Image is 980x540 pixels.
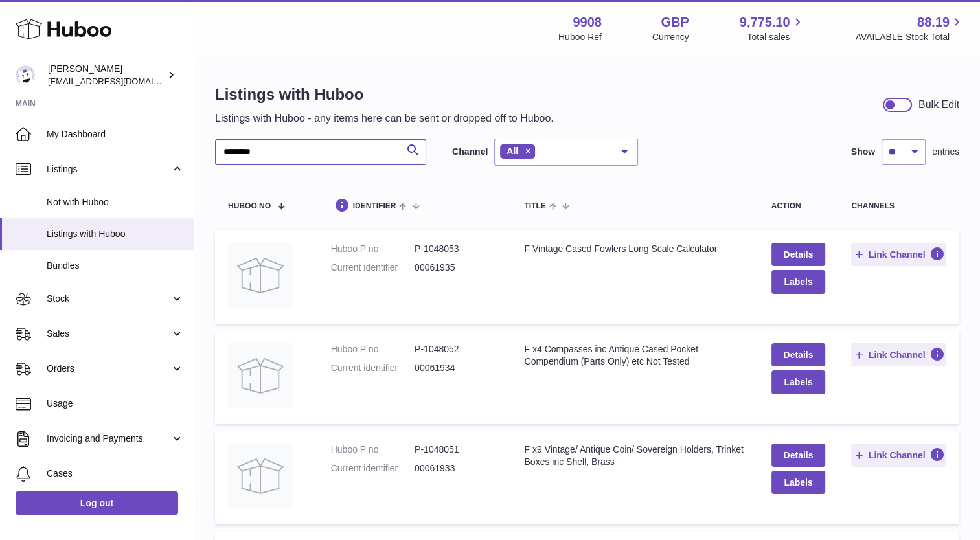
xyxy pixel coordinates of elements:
dd: 00061933 [415,462,498,475]
span: [EMAIL_ADDRESS][DOMAIN_NAME] [48,76,190,86]
span: 88.19 [917,14,950,31]
div: F Vintage Cased Fowlers Long Scale Calculator [524,243,745,255]
span: Huboo no [228,202,271,210]
span: All [507,146,518,156]
a: 9,775.10 Total sales [740,14,805,43]
dt: Huboo P no [331,343,415,355]
img: F x4 Compasses inc Antique Cased Pocket Compendium (Parts Only) etc Not Tested [228,343,293,408]
span: Not with Huboo [47,196,184,208]
span: Cases [47,467,184,480]
span: AVAILABLE Stock Total [855,31,964,43]
span: 9,775.10 [740,14,790,31]
span: Stock [47,293,170,305]
span: Usage [47,398,184,410]
div: Currency [652,31,689,43]
dd: P-1048051 [415,444,498,456]
img: tbcollectables@hotmail.co.uk [16,65,35,85]
dt: Huboo P no [331,243,415,255]
span: Listings with Huboo [47,228,184,240]
span: identifier [353,202,396,210]
div: F x9 Vintage/ Antique Coin/ Sovereign Holders, Trinket Boxes inc Shell, Brass [524,444,745,468]
dd: 00061935 [415,262,498,274]
a: Details [771,444,826,467]
button: Labels [771,471,826,494]
span: Listings [47,163,170,175]
a: Details [771,243,826,266]
span: My Dashboard [47,128,184,141]
button: Labels [771,370,826,394]
div: channels [851,202,946,210]
dt: Current identifier [331,362,415,374]
span: Link Channel [869,449,926,461]
span: title [524,202,545,210]
button: Link Channel [851,243,946,266]
button: Link Channel [851,343,946,366]
dt: Current identifier [331,262,415,274]
div: F x4 Compasses inc Antique Cased Pocket Compendium (Parts Only) etc Not Tested [524,343,745,368]
strong: 9908 [573,14,602,31]
img: F x9 Vintage/ Antique Coin/ Sovereign Holders, Trinket Boxes inc Shell, Brass [228,444,293,508]
strong: GBP [661,14,689,31]
a: Details [771,343,826,366]
span: Orders [47,363,170,375]
span: Bundles [47,260,184,272]
label: Channel [452,146,488,158]
h1: Listings with Huboo [215,84,554,105]
div: [PERSON_NAME] [48,63,165,87]
div: action [771,202,826,210]
a: 88.19 AVAILABLE Stock Total [855,14,964,43]
p: Listings with Huboo - any items here can be sent or dropped off to Huboo. [215,111,554,126]
span: entries [932,146,959,158]
dt: Huboo P no [331,444,415,456]
dd: P-1048052 [415,343,498,355]
span: Total sales [747,31,804,43]
button: Link Channel [851,444,946,467]
div: Huboo Ref [558,31,602,43]
a: Log out [16,491,178,515]
dd: 00061934 [415,362,498,374]
dt: Current identifier [331,462,415,475]
div: Bulk Edit [918,98,959,112]
span: Invoicing and Payments [47,433,170,445]
span: Link Channel [869,349,926,361]
button: Labels [771,270,826,293]
span: Link Channel [869,249,926,260]
label: Show [851,146,875,158]
span: Sales [47,328,170,340]
img: F Vintage Cased Fowlers Long Scale Calculator [228,243,293,308]
dd: P-1048053 [415,243,498,255]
